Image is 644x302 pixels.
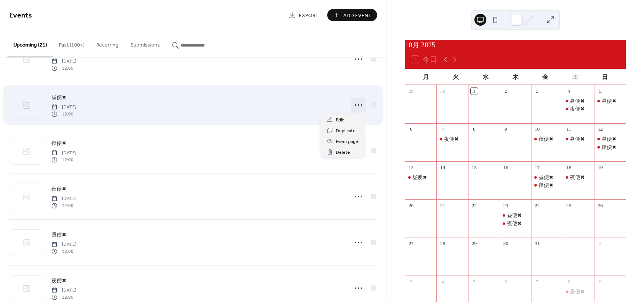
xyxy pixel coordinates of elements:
a: 昼便✖ [51,231,66,239]
div: 17 [534,164,540,171]
div: 10月 2025 [405,40,626,51]
a: 昼便✖ [51,93,66,102]
span: 12:00 [51,202,76,209]
div: 11 [565,126,572,133]
div: 4 [439,278,446,285]
div: 昼便✖ [539,174,553,181]
div: 16 [502,164,509,171]
div: 昼便✖ [563,97,594,105]
div: 30 [439,88,446,94]
div: 21 [439,202,446,209]
div: 9 [502,126,509,133]
div: 1 [471,88,477,94]
div: 28 [439,240,446,247]
a: 夜便✖ [51,276,66,285]
div: 夜便✖ [539,135,553,143]
div: 2 [502,88,509,94]
div: 金 [530,69,560,85]
div: 2 [597,240,604,247]
a: 夜便✖ [51,139,66,147]
div: 15 [471,164,477,171]
div: 昼便✖ [405,174,437,181]
span: [DATE] [51,58,76,65]
div: 昼便✖ [570,288,585,295]
div: 19 [597,164,604,171]
span: Duplicate [336,127,356,135]
div: 31 [534,240,540,247]
div: 30 [502,240,509,247]
span: Edit [336,116,344,124]
div: 土 [560,69,590,85]
div: 25 [565,202,572,209]
div: 昼便✖ [500,212,531,219]
div: 8 [565,278,572,285]
div: 夜便✖ [602,143,616,151]
div: 昼便✖ [594,135,626,143]
div: 24 [534,202,540,209]
div: 夜便✖ [436,135,468,143]
span: [DATE] [51,150,76,156]
span: 夜便✖ [51,140,66,147]
div: 10 [534,126,540,133]
div: 23 [502,202,509,209]
div: 昼便✖ [570,97,585,105]
span: [DATE] [51,241,76,248]
div: 14 [439,164,446,171]
div: 日 [590,69,620,85]
div: 夜便✖ [531,135,563,143]
div: 1 [565,240,572,247]
div: 26 [597,202,604,209]
div: 夜便✖ [563,105,594,112]
div: 昼便✖ [602,135,616,143]
span: 昼便✖ [51,231,66,239]
span: Add Event [343,12,372,19]
span: 夜便✖ [51,277,66,285]
span: Delete [336,149,350,156]
div: 27 [408,240,414,247]
span: [DATE] [51,195,76,202]
div: 夜便✖ [570,174,585,181]
button: Submissions [124,30,166,57]
div: 夜便✖ [500,220,531,227]
div: 9 [597,278,604,285]
div: 8 [471,126,477,133]
div: 12 [597,126,604,133]
button: Recurring [91,30,124,57]
span: 昼便✖ [51,94,66,102]
div: 昼便✖ [531,174,563,181]
div: 7 [534,278,540,285]
span: 12:00 [51,156,76,163]
span: [DATE] [51,287,76,294]
span: 12:00 [51,65,76,71]
div: 夜便✖ [594,143,626,151]
div: 木 [501,69,530,85]
div: 6 [408,126,414,133]
div: 13 [408,164,414,171]
div: 昼便✖ [563,135,594,143]
a: 夜便✖ [51,185,66,193]
div: 29 [408,88,414,94]
button: Upcoming (21) [7,30,53,57]
div: 月 [411,69,441,85]
div: 3 [408,278,414,285]
div: 22 [471,202,477,209]
div: 火 [441,69,471,85]
div: 昼便✖ [602,97,616,105]
span: Events [9,8,32,23]
div: 4 [565,88,572,94]
button: Add Event [327,9,377,21]
div: 昼便✖ [570,135,585,143]
span: [DATE] [51,104,76,111]
div: 29 [471,240,477,247]
div: 20 [408,202,414,209]
div: 5 [471,278,477,285]
div: 18 [565,164,572,171]
span: 夜便✖ [51,185,66,193]
div: 5 [597,88,604,94]
div: 夜便✖ [507,220,522,227]
div: 3 [534,88,540,94]
div: 水 [471,69,501,85]
div: 昼便✖ [412,174,427,181]
div: 夜便✖ [539,181,553,189]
